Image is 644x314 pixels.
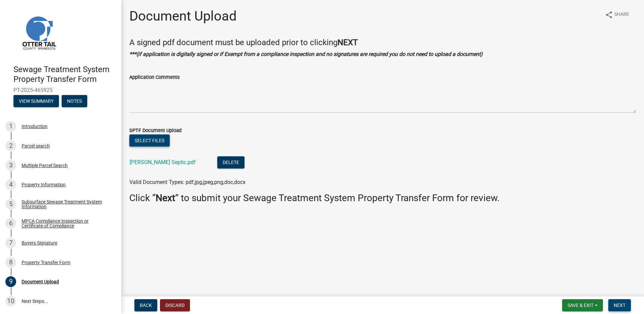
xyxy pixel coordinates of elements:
[129,134,170,147] button: Select files
[13,95,59,107] button: View Summary
[562,299,603,311] button: Save & Exit
[5,140,16,151] div: 2
[130,159,196,165] a: [PERSON_NAME] Septic.pdf
[22,124,47,129] div: Introduction
[5,257,16,268] div: 8
[608,299,631,311] button: Next
[129,51,483,57] strong: ***(if application is digitally signed or if Exempt from a compliance inspection and no signature...
[129,179,246,185] span: Valid Document Types: pdf,jpg,jpeg,png,doc,docx
[129,38,636,48] h4: A signed pdf document must be uploaded prior to clicking
[13,65,116,84] h4: Sewage Treatment System Property Transfer Form
[22,241,57,245] div: Buyers Signature
[22,182,66,187] div: Property Information
[62,99,87,104] wm-modal-confirm: Notes
[5,160,16,171] div: 3
[22,260,70,265] div: Property Transfer Form
[13,7,64,58] img: Otter Tail County, Minnesota
[614,303,625,308] span: Next
[62,95,87,107] button: Notes
[600,8,635,21] button: shareShare
[156,192,175,203] strong: Next
[217,156,245,168] button: Delete
[5,179,16,190] div: 4
[129,75,180,80] label: Application Comments
[129,128,182,133] label: SPTF Document Upload
[129,8,237,24] h1: Document Upload
[160,299,190,311] button: Discard
[5,199,16,210] div: 5
[337,38,358,47] strong: NEXT
[5,276,16,287] div: 9
[22,279,59,284] div: Document Upload
[13,87,108,93] span: PT-2025-465925
[134,299,157,311] button: Back
[5,296,16,307] div: 10
[129,192,636,204] h3: Click “ ” to submit your Sewage Treatment System Property Transfer Form for review.
[5,238,16,248] div: 7
[614,11,629,19] span: Share
[605,11,613,19] i: share
[140,303,152,308] span: Back
[217,160,245,166] wm-modal-confirm: Delete Document
[22,144,50,148] div: Parcel search
[5,218,16,229] div: 6
[22,199,110,209] div: Subsurface Sewage Treatment System Information
[5,121,16,132] div: 1
[22,163,68,168] div: Multiple Parcel Search
[568,303,593,308] span: Save & Exit
[13,99,59,104] wm-modal-confirm: Summary
[22,219,110,228] div: MPCA Compliance Inspection or Certificate of Compliance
